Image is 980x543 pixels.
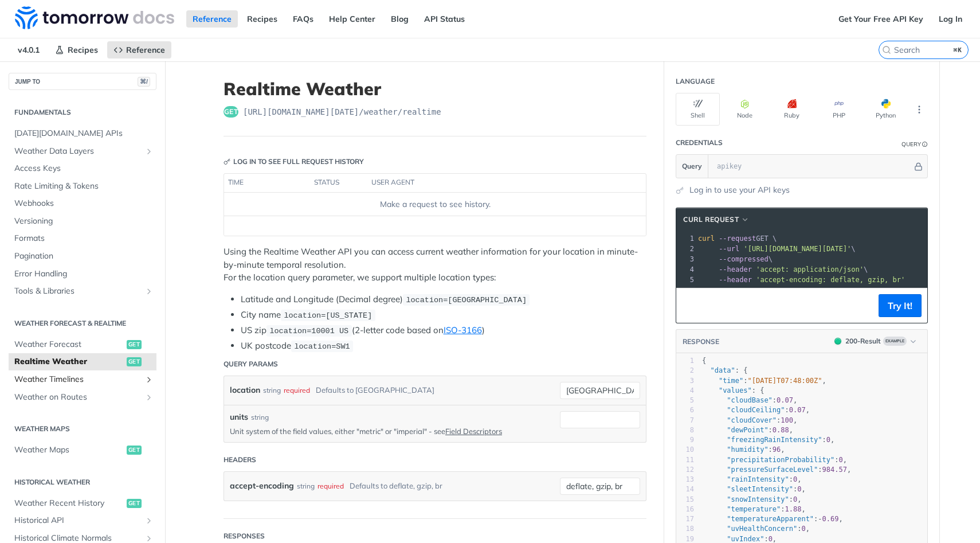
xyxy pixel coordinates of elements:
div: 7 [676,416,694,425]
div: Make a request to see history. [229,198,641,210]
span: get [127,499,142,508]
div: 5 [676,396,694,405]
div: 9 [676,435,694,445]
span: : , [702,456,847,464]
span: "precipitationProbability" [727,456,834,464]
span: "rainIntensity" [727,475,789,483]
span: 0 [838,456,842,464]
div: 16 [676,505,694,514]
span: Recipes [68,45,98,55]
button: JUMP TO⌘/ [9,73,156,90]
span: Error Handling [14,268,154,280]
span: : , [702,466,851,474]
button: Node [723,93,767,126]
span: location=SW1 [294,342,350,351]
span: "data" [710,366,735,374]
span: 0.69 [822,515,839,523]
span: "dewPoint" [727,426,768,434]
span: 0 [793,475,797,483]
a: Recipes [49,41,104,58]
button: Hide [912,161,924,172]
span: 1.88 [785,505,802,513]
span: 0.07 [777,396,793,404]
span: - [818,515,822,523]
span: 'accept-encoding: deflate, gzip, br' [756,276,905,284]
button: Python [864,93,908,126]
a: Tools & LibrariesShow subpages for Tools & Libraries [9,283,156,300]
span: 100 [781,416,793,424]
svg: Key [224,158,230,165]
span: Example [883,337,907,346]
span: : , [702,396,797,404]
div: Defaults to deflate, gzip, br [350,478,442,494]
button: Copy to clipboard [682,297,698,314]
span: Versioning [14,216,154,227]
button: RESPONSE [682,336,720,347]
a: Recipes [241,10,284,28]
h2: Fundamentals [9,107,156,118]
a: Weather on RoutesShow subpages for Weather on Routes [9,389,156,406]
span: Weather Maps [14,444,124,456]
span: "cloudBase" [727,396,772,404]
span: curl [698,235,715,243]
span: 200 [834,338,841,345]
button: Show subpages for Weather on Routes [144,393,154,402]
button: Show subpages for Historical API [144,516,154,525]
div: 15 [676,495,694,505]
span: \ [698,245,856,253]
th: status [310,174,367,192]
div: 11 [676,455,694,465]
span: GET \ [698,235,777,243]
span: 984.57 [822,466,847,474]
span: Historical API [14,515,142,526]
span: : , [702,446,785,454]
span: 0 [793,495,797,503]
div: required [317,478,344,494]
span: Access Keys [14,163,154,174]
span: "uvIndex" [727,535,764,543]
div: 12 [676,465,694,475]
span: 'accept: application/json' [756,265,864,274]
li: Latitude and Longitude (Decimal degree) [241,293,646,306]
div: Defaults to [GEOGRAPHIC_DATA] [316,382,434,399]
a: Rate Limiting & Tokens [9,178,156,195]
label: units [230,411,248,423]
span: --request [719,235,756,243]
a: Reference [186,10,238,28]
a: Historical APIShow subpages for Historical API [9,512,156,529]
span: Weather on Routes [14,392,142,403]
span: : , [702,475,802,483]
span: "[DATE]T07:48:00Z" [748,377,822,385]
h2: Weather Forecast & realtime [9,318,156,329]
span: 0.07 [789,406,806,414]
a: Log in to use your API keys [689,184,790,196]
a: Help Center [323,10,382,28]
svg: More ellipsis [914,104,924,115]
span: "uvHealthConcern" [727,525,797,533]
a: Access Keys [9,160,156,177]
button: Show subpages for Weather Timelines [144,375,154,384]
span: : , [702,436,834,444]
div: 14 [676,485,694,494]
a: [DATE][DOMAIN_NAME] APIs [9,125,156,142]
div: 17 [676,514,694,524]
div: 6 [676,405,694,415]
span: Webhooks [14,198,154,209]
div: 5 [676,275,696,285]
span: 0.88 [773,426,789,434]
button: cURL Request [679,214,754,225]
h1: Realtime Weather [224,79,646,99]
span: : { [702,366,748,374]
span: Weather Forecast [14,339,124,350]
div: 4 [676,264,696,275]
span: : , [702,515,843,523]
a: Versioning [9,213,156,230]
button: Show subpages for Historical Climate Normals [144,534,154,543]
span: Query [682,161,702,171]
button: 200200-ResultExample [829,335,922,347]
button: Shell [676,93,720,126]
a: Weather TimelinesShow subpages for Weather Timelines [9,371,156,388]
a: Weather Mapsget [9,442,156,459]
a: Weather Forecastget [9,336,156,353]
span: : , [702,525,810,533]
